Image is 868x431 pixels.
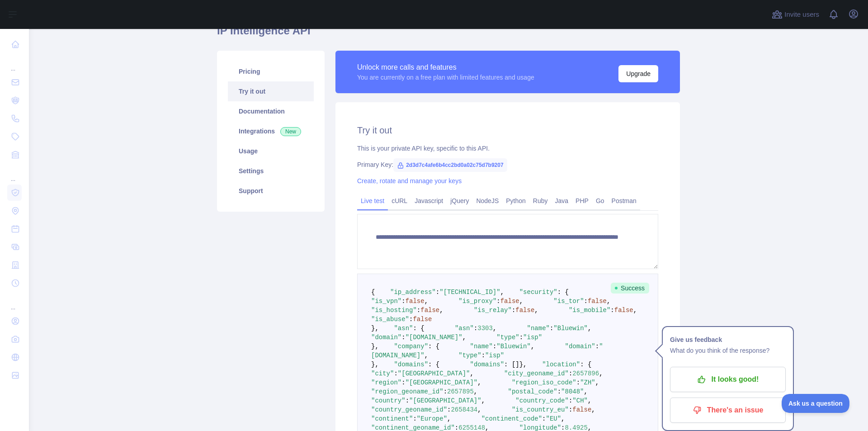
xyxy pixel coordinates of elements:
button: There's an issue [670,398,786,423]
div: Primary Key: [357,160,658,169]
span: "continent_code" [481,415,542,422]
span: , [591,406,595,413]
span: "isp" [523,334,542,341]
span: "country_geoname_id" [371,406,447,413]
span: "asn" [394,325,413,332]
a: Postman [608,194,640,208]
span: : [493,343,496,350]
a: Usage [228,141,314,161]
a: Java [552,194,572,208]
span: false [614,307,633,314]
span: "domains" [470,361,504,368]
span: 3303 [477,325,493,332]
span: 2657895 [447,388,474,395]
a: Python [502,194,529,208]
span: , [493,325,496,332]
span: , [633,307,637,314]
span: "domain" [565,343,595,350]
span: false [588,298,607,305]
span: , [534,307,538,314]
span: "type" [496,334,519,341]
span: , [470,370,473,377]
span: "isp" [485,352,504,359]
span: "Europe" [417,415,447,422]
span: "name" [527,325,550,332]
span: "8048" [561,388,584,395]
h1: IP Intelligence API [217,24,680,45]
span: "is_tor" [553,298,584,305]
div: This is your private API key, specific to this API. [357,144,658,153]
span: , [477,379,481,386]
span: "region_geoname_id" [371,388,443,395]
span: false [515,307,534,314]
span: "EU" [546,415,561,422]
a: Support [228,181,314,201]
span: "is_abuse" [371,316,409,323]
span: "is_vpn" [371,298,401,305]
span: : [401,379,405,386]
a: Integrations New [228,121,314,141]
span: "city" [371,370,394,377]
button: It looks good! [670,367,786,392]
span: "[GEOGRAPHIC_DATA]" [409,397,481,404]
span: "is_hosting" [371,307,417,314]
span: , [607,298,610,305]
span: false [413,316,432,323]
span: Success [611,283,649,294]
span: , [481,397,485,404]
span: "ZH" [580,379,595,386]
span: , [477,406,481,413]
span: }, [371,343,379,350]
span: : [512,307,515,314]
span: "country" [371,397,406,404]
span: : [519,334,523,341]
span: "country_code" [515,397,569,404]
span: 2657896 [572,370,599,377]
span: "postal_code" [508,388,557,395]
span: "region_iso_code" [512,379,576,386]
span: "continent" [371,415,413,422]
span: "[DOMAIN_NAME]" [406,334,462,341]
span: }, [519,361,527,368]
span: , [425,298,428,305]
span: : [610,307,614,314]
span: }, [371,325,379,332]
span: : [542,415,546,422]
span: : [569,397,572,404]
span: { [371,289,375,296]
button: Invite users [770,7,821,22]
h2: Try it out [357,124,658,137]
span: "location" [542,361,580,368]
a: Pricing [228,62,314,81]
a: Settings [228,161,314,181]
span: , [588,397,591,404]
span: "ip_address" [390,289,436,296]
span: , [584,388,588,395]
div: You are currently on a free plan with limited features and usage [357,73,534,82]
span: "is_mobile" [569,307,610,314]
span: : [557,388,561,395]
span: : [409,316,413,323]
span: , [519,298,523,305]
span: , [425,352,428,359]
span: }, [371,361,379,368]
span: , [439,307,443,314]
span: , [561,415,565,422]
span: : [401,298,405,305]
span: : { [428,343,439,350]
span: : { [428,361,439,368]
span: : [481,352,485,359]
span: false [420,307,439,314]
a: NodeJS [472,194,502,208]
span: 2d3d7c4afe6b4cc2bd0a02c75d7b9207 [393,158,507,172]
span: , [531,343,534,350]
span: : [447,406,451,413]
div: ... [7,165,22,183]
span: "city_geoname_id" [504,370,569,377]
p: There's an issue [677,403,779,418]
div: Unlock more calls and features [357,62,534,73]
span: : [496,298,500,305]
span: "type" [458,352,481,359]
span: : { [557,289,569,296]
span: : [443,388,447,395]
